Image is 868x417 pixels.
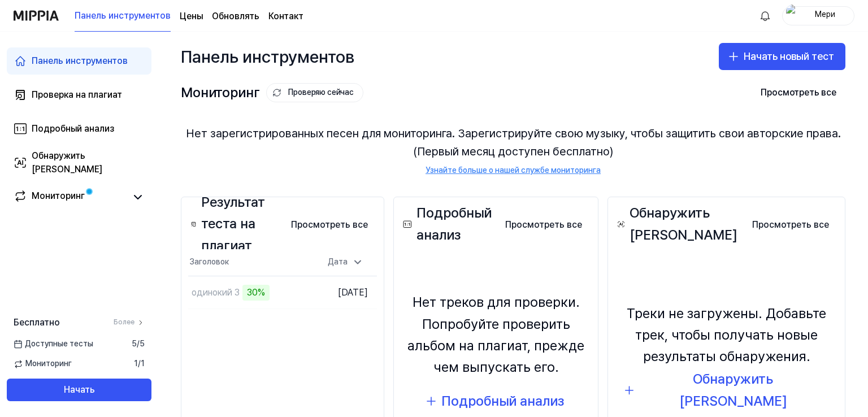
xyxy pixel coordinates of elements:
[32,150,102,175] font: Обнаружить [PERSON_NAME]
[32,123,114,134] font: Подробный анализ
[426,165,601,176] a: Узнайте больше о нашей службе мониторинга
[14,189,127,205] a: Мониторинг
[25,339,93,348] font: Доступные тесты
[75,1,171,32] a: Панель инструментов
[496,214,591,236] button: Просмотреть все
[815,10,835,19] font: Мери
[266,83,363,102] button: Проверяю сейчас
[7,81,151,108] a: Проверка на плагиат
[758,9,772,23] img: 알림
[32,55,128,66] font: Панель инструментов
[416,388,575,415] button: Подробный анализ
[32,190,85,201] font: Мониторинг
[679,371,787,409] font: Обнаружить [PERSON_NAME]
[496,212,591,236] a: Просмотреть все
[137,339,140,348] font: /
[291,219,368,230] font: Просмотреть все
[134,359,138,368] font: 1
[743,212,838,236] a: Просмотреть все
[338,287,368,298] font: [DATE]
[719,43,845,70] button: Начать новый тест
[140,339,145,348] font: 5
[615,377,838,404] button: Обнаружить [PERSON_NAME]
[761,87,836,98] font: Просмотреть все
[189,258,229,267] font: Заголовок
[64,384,95,395] font: Начать
[114,318,134,326] font: Более
[630,205,737,242] font: Обнаружить [PERSON_NAME]
[7,379,151,401] button: Начать
[247,287,265,298] font: 30%
[744,50,834,62] font: Начать новый тест
[282,214,377,236] button: Просмотреть все
[180,10,203,23] a: Цены
[786,5,800,27] img: профиль
[212,11,259,21] font: Обновлять
[743,214,838,236] button: Просмотреть все
[782,6,854,25] button: профильМери
[426,166,601,175] font: Узнайте больше о нашей службе мониторинга
[141,359,145,368] font: 1
[282,212,377,236] a: Просмотреть все
[441,393,564,409] font: Подробный анализ
[752,219,829,230] font: Просмотреть все
[201,194,265,254] font: Результат теста на плагиат
[14,317,60,328] font: Бесплатно
[181,84,259,101] font: Мониторинг
[186,127,841,158] font: Нет зарегистрированных песен для мониторинга. Зарегистрируйте свою музыку, чтобы защитить свои ав...
[407,294,584,375] font: Нет треков для проверки. Попробуйте проверить альбом на плагиат, прежде чем выпускать его.
[268,11,303,21] font: Контакт
[25,359,72,368] font: Мониторинг
[212,10,259,23] a: Обновлять
[181,46,354,67] font: Панель инструментов
[268,10,303,23] a: Контакт
[32,89,122,100] font: Проверка на плагиат
[180,11,203,21] font: Цены
[416,205,492,242] font: Подробный анализ
[505,219,582,230] font: Просмотреть все
[7,149,151,176] a: Обнаружить [PERSON_NAME]
[192,287,240,298] font: одинокий 3
[114,318,145,327] a: Более
[752,81,845,104] button: Просмотреть все
[627,305,826,365] font: Треки не загружены. Добавьте трек, чтобы получать новые результаты обнаружения.
[7,115,151,142] a: Подробный анализ
[75,10,171,21] font: Панель инструментов
[138,359,141,368] font: /
[7,47,151,75] a: Панель инструментов
[132,339,137,348] font: 5
[288,88,354,97] font: Проверяю сейчас
[328,257,348,266] font: Дата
